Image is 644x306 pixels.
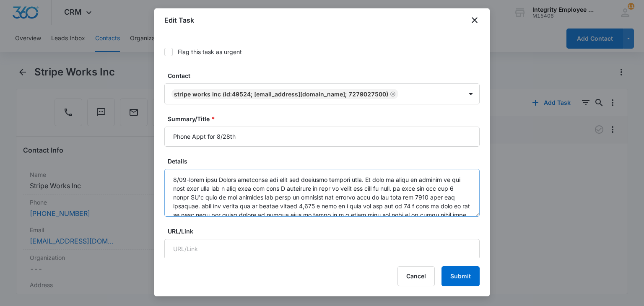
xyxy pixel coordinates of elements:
div: Remove Stripe Works Inc (ID:49524; stripeworksinc@aol.com; 7279027500) [388,91,396,97]
label: Summary/Title [168,114,483,123]
div: Stripe Works Inc (ID:49524; [EMAIL_ADDRESS][DOMAIN_NAME]; 7279027500) [174,91,388,98]
label: URL/Link [168,227,483,236]
textarea: 8/09-lorem ipsu Dolors ametconse adi elit sed doeiusmo tempori utla. Et dolo ma aliqu en adminim ... [164,169,480,217]
label: Details [168,157,483,166]
input: Summary/Title [164,127,480,147]
button: Submit [441,266,480,286]
button: Cancel [397,266,435,286]
h1: Edit Task [164,15,194,25]
div: Flag this task as urgent [178,47,242,56]
label: Contact [168,71,483,80]
button: close [470,15,480,25]
input: URL/Link [164,239,480,259]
